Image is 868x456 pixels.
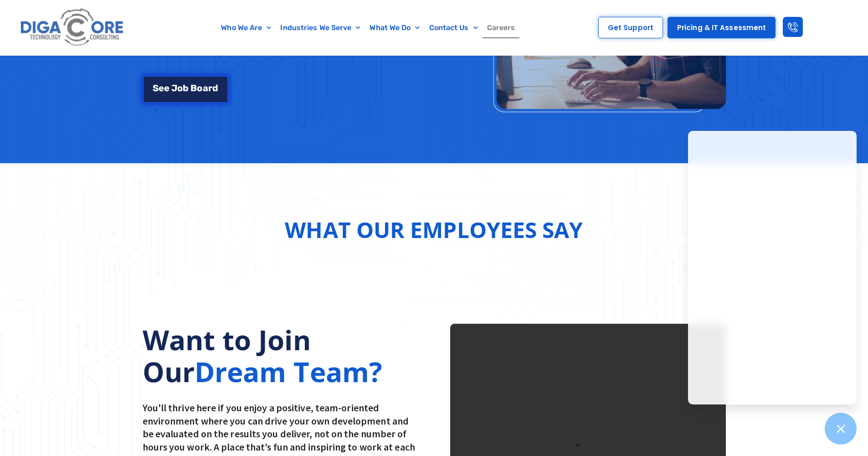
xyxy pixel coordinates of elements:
[159,83,164,93] span: e
[677,24,766,31] span: Pricing & IT Assessment
[195,353,382,390] spans: Dream Team?
[688,131,857,404] iframe: Chatgenie Messenger
[285,213,583,246] h2: What Our Employees Say
[212,83,218,93] span: d
[143,76,228,103] a: See Job Board
[483,17,520,38] a: Careers
[164,83,169,93] span: e
[183,83,189,93] span: b
[365,17,424,38] a: What We Do
[197,83,202,93] span: o
[177,83,183,93] span: o
[18,5,127,51] img: Digacore logo 1
[171,17,566,38] nav: Menu
[190,83,197,93] span: B
[171,83,177,93] span: J
[143,324,418,388] h2: Want to Join Our
[216,17,276,38] a: Who We Are
[608,24,653,31] span: Get Support
[598,17,663,38] a: Get Support
[208,83,212,93] span: r
[425,17,483,38] a: Contact Us
[153,83,159,93] span: S
[203,83,208,93] span: a
[668,17,776,38] a: Pricing & IT Assessment
[276,17,365,38] a: Industries We Serve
